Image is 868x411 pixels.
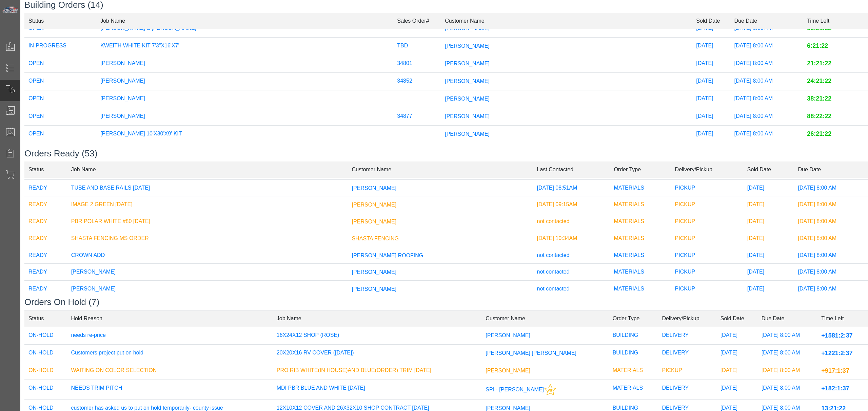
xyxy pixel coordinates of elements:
td: Delivery/Pickup [671,161,743,178]
td: [DATE] 8:00 AM [757,345,817,362]
td: [DATE] [743,264,794,281]
td: Order Type [609,310,658,327]
td: [DATE] 8:00 AM [730,72,803,90]
span: +1581:2:37 [821,332,853,339]
td: MATERIALS [610,196,671,213]
td: Time Left [817,310,868,327]
td: [DATE] 8:00 AM [794,264,868,281]
td: [DATE] 8:00 AM [794,247,868,264]
td: MATERIALS [609,380,658,400]
td: [DATE] 08:51AM [533,179,610,196]
td: [DATE] [743,247,794,264]
td: MATERIALS [610,230,671,247]
td: [PERSON_NAME] [67,264,348,281]
td: Sold Date [743,161,794,178]
td: Due Date [730,13,803,29]
td: READY [24,179,67,196]
span: 24:21:22 [807,78,831,85]
td: [DATE] [692,108,730,125]
td: [DATE] [743,213,794,230]
td: 34801 [393,55,441,72]
span: [PERSON_NAME] [445,131,490,136]
td: Hold Reason [67,310,273,327]
td: Order Type [610,161,671,178]
td: PICKUP [671,196,743,213]
td: SHASTA FENCING MS ORDER [67,230,348,247]
td: not contacted [533,281,610,298]
span: +1221:2:37 [821,350,853,356]
td: Customer Name [348,161,533,178]
span: [PERSON_NAME] [352,219,397,224]
td: [DATE] 8:00 AM [730,55,803,72]
td: MDI PBR BLUE AND WHITE [DATE] [273,380,482,400]
td: [DATE] [743,196,794,213]
span: [PERSON_NAME] [352,286,397,292]
td: TUBE AND BASE RAILS [DATE] [67,179,348,196]
h3: Orders Ready (53) [24,148,868,159]
td: [PERSON_NAME] [67,281,348,298]
td: [PERSON_NAME] [96,55,393,72]
td: Job Name [273,310,482,327]
td: BUILDING [609,345,658,362]
td: READY [24,230,67,247]
span: [PERSON_NAME] [PERSON_NAME] [486,350,576,356]
td: [DATE] [692,72,730,90]
td: PRO RIB WHITE(IN HOUSE)AND BLUE(ORDER) TRIM [DATE] [273,362,482,380]
span: [PERSON_NAME] [352,202,397,208]
td: [DATE] [743,179,794,196]
td: Status [24,13,96,29]
td: READY [24,213,67,230]
td: [DATE] [692,90,730,108]
td: [DATE] [743,230,794,247]
td: MATERIALS [609,362,658,380]
img: This customer should be prioritized [545,384,556,395]
td: PICKUP [671,230,743,247]
td: ON-HOLD [24,345,67,362]
td: READY [24,247,67,264]
td: [DATE] [716,327,757,345]
td: PICKUP [671,179,743,196]
span: [PERSON_NAME] [486,405,530,411]
span: [PERSON_NAME] [486,368,530,373]
img: Metals Direct Inc Logo [2,6,19,14]
span: [PERSON_NAME] [445,60,490,66]
td: [DATE] [692,125,730,143]
td: not contacted [533,264,610,281]
td: Job Name [67,161,348,178]
td: PBR POLAR WHITE #80 [DATE] [67,213,348,230]
td: MATERIALS [610,264,671,281]
td: OPEN [24,72,96,90]
td: 20X20X16 RV COVER ([DATE]) [273,345,482,362]
td: OPEN [24,125,96,143]
td: Status [24,310,67,327]
td: OPEN [24,108,96,125]
td: [DATE] 8:00 AM [794,179,868,196]
span: [PERSON_NAME] [445,78,490,84]
td: READY [24,196,67,213]
td: not contacted [533,247,610,264]
td: [PERSON_NAME] [96,108,393,125]
td: [DATE] 8:00 AM [794,281,868,298]
td: PICKUP [671,264,743,281]
td: PICKUP [671,281,743,298]
span: [PERSON_NAME] [352,185,397,191]
td: Status [24,161,67,178]
td: Sold Date [716,310,757,327]
td: [DATE] [692,37,730,55]
td: [DATE] [743,281,794,298]
span: 88:22:22 [807,113,831,120]
td: [DATE] 8:00 AM [794,196,868,213]
td: [DATE] 8:00 AM [730,90,803,108]
span: [PERSON_NAME] ROOFING [352,252,423,258]
td: [DATE] 09:15AM [533,196,610,213]
td: MATERIALS [610,213,671,230]
td: [DATE] 8:00 AM [730,108,803,125]
td: [DATE] 8:00 AM [794,213,868,230]
span: +917:1:37 [821,367,849,374]
td: OPEN [24,55,96,72]
span: [PERSON_NAME] [445,95,490,101]
td: ON-HOLD [24,362,67,380]
td: ON-HOLD [24,327,67,345]
td: WAITING ON COLOR SELECTION [67,362,273,380]
td: 34852 [393,72,441,90]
